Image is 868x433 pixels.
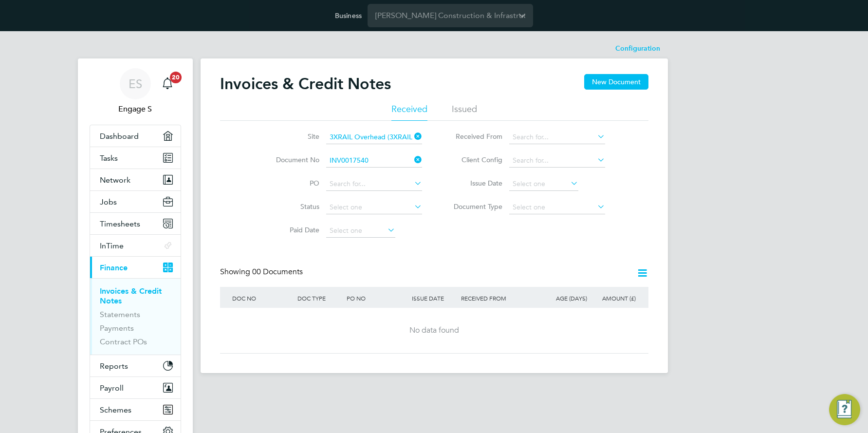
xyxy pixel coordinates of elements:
[263,132,319,141] label: Site
[90,257,181,278] button: Finance
[446,202,502,211] label: Document Type
[100,175,130,185] span: Network
[509,177,578,191] input: Select one
[326,201,422,214] input: Select one
[100,286,162,305] a: Invoices & Credit Notes
[170,72,182,83] span: 20
[446,179,502,188] label: Issue Date
[391,103,427,121] li: Received
[100,219,140,228] span: Timesheets
[509,201,605,214] input: Select one
[409,287,459,309] div: ISSUE DATE
[90,191,181,212] button: Jobs
[452,103,477,121] li: Issued
[90,278,181,355] div: Finance
[263,202,319,211] label: Status
[90,147,181,169] a: Tasks
[829,394,860,425] button: Engage Resource Center
[90,169,181,190] button: Network
[90,68,181,115] a: ESEngage S
[326,131,422,144] input: Search for...
[100,361,128,371] span: Reports
[344,287,409,309] div: PO NO
[90,103,181,115] span: Engage S
[100,263,128,272] span: Finance
[446,155,502,164] label: Client Config
[263,179,319,188] label: PO
[263,226,319,234] label: Paid Date
[100,383,124,393] span: Payroll
[100,337,147,346] a: Contract POs
[584,74,648,90] button: New Document
[252,267,303,277] span: 00 Documents
[100,197,117,207] span: Jobs
[90,125,181,147] a: Dashboard
[100,405,131,414] span: Schemes
[446,132,502,141] label: Received From
[335,11,362,20] label: Business
[326,224,395,238] input: Select one
[90,235,181,256] button: InTime
[90,355,181,377] button: Reports
[220,74,391,94] h2: Invoices & Credit Notes
[509,131,605,144] input: Search for...
[459,287,540,309] div: RECEIVED FROM
[230,325,639,336] div: No data found
[295,287,344,309] div: DOC TYPE
[100,153,118,163] span: Tasks
[90,213,181,234] button: Timesheets
[540,287,590,309] div: AGE (DAYS)
[509,154,605,168] input: Search for...
[615,39,660,58] li: Configuration
[90,399,181,420] button: Schemes
[100,241,124,250] span: InTime
[100,132,139,141] span: Dashboard
[100,310,140,319] a: Statements
[100,323,134,333] a: Payments
[158,68,177,99] a: 20
[230,287,295,309] div: DOC NO
[326,154,422,168] input: Search for...
[590,287,639,309] div: AMOUNT (£)
[220,267,305,277] div: Showing
[129,77,142,90] span: ES
[263,155,319,164] label: Document No
[90,377,181,398] button: Payroll
[326,177,422,191] input: Search for...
